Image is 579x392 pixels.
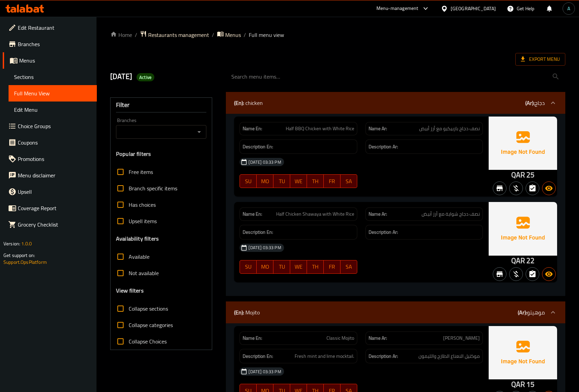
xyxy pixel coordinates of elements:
a: Menus [3,52,97,69]
span: TH [310,176,321,186]
button: SA [340,260,357,274]
strong: Description Ar: [369,352,398,361]
span: Menu disclaimer [18,171,91,179]
button: TU [273,260,290,274]
span: Choice Groups [18,122,91,130]
span: Promotions [18,155,91,163]
span: Sections [14,73,91,81]
img: Ae5nvW7+0k+MAAAAAElFTkSuQmCC [489,202,557,255]
span: SU [243,176,254,186]
span: Has choices [129,201,156,209]
a: Full Menu View [9,85,97,102]
span: Fresh mint and lime mocktail. [295,352,354,361]
button: TU [273,174,290,188]
span: موكتيل النعناع الطازج والليمون [419,352,480,361]
button: Not branch specific item [493,181,506,195]
button: FR [324,260,340,274]
span: QAR [511,168,525,181]
span: A [567,5,570,12]
a: Promotions [3,151,97,167]
b: (En): [234,98,244,108]
p: دجاج [525,99,545,107]
a: Restaurants management [140,30,209,39]
span: QAR [511,378,525,391]
div: [GEOGRAPHIC_DATA] [451,5,496,12]
p: Mojito [234,308,260,316]
h2: [DATE] [110,71,218,82]
span: Active [137,74,154,81]
b: (Ar): [518,307,527,317]
button: SU [240,260,257,274]
span: TU [276,262,287,272]
button: Purchased item [509,267,523,281]
strong: Description En: [243,143,273,151]
span: [PERSON_NAME] [443,335,480,342]
strong: Description Ar: [369,228,398,236]
strong: Description Ar: [369,143,398,151]
li: / [244,31,246,39]
a: Upsell [3,184,97,200]
span: FR [326,262,338,272]
span: SA [343,176,355,186]
button: Open [194,127,204,137]
strong: Name En: [243,211,262,218]
button: MO [257,174,273,188]
a: Menu disclaimer [3,167,97,184]
span: Full Menu View [14,89,91,97]
span: Full menu view [249,31,284,39]
span: نصف دجاج شواية مع أرز أبيض [422,211,480,218]
span: [DATE] 03:33 PM [246,159,284,165]
span: FR [326,176,338,186]
a: Home [110,31,132,39]
div: (En): Mojito(Ar):موهيتو [226,301,565,323]
span: 15 [526,378,535,391]
div: (En): chicken(Ar):دجاج [226,114,565,296]
span: Export Menu [515,53,565,66]
span: Free items [129,168,153,176]
span: Version: [3,239,20,248]
p: موهيتو [518,308,545,316]
span: Available [129,253,150,261]
span: TU [276,176,287,186]
span: نصف دجاج باربيكيو مع أرز أبيض [419,125,480,132]
span: Branch specific items [129,184,177,192]
button: Purchased item [509,181,523,195]
button: MO [257,260,273,274]
span: TH [310,262,321,272]
img: Ae5nvW7+0k+MAAAAAElFTkSuQmCC [489,326,557,379]
span: Edit Restaurant [18,24,91,32]
div: Filter [116,98,206,112]
span: Classic Mojito [326,335,354,342]
span: [DATE] 03:33 PM [246,368,284,375]
span: Grocery Checklist [18,220,91,229]
strong: Name Ar: [369,335,387,342]
span: SU [243,262,254,272]
span: Coupons [18,138,91,147]
li: / [212,31,214,39]
button: Not has choices [526,181,539,195]
strong: Description En: [243,228,273,236]
button: FR [324,174,340,188]
button: TH [307,260,324,274]
span: Upsell items [129,217,157,225]
h3: Popular filters [116,150,206,158]
button: SA [340,174,357,188]
div: (En): chicken(Ar):دجاج [226,92,565,114]
input: search [226,68,565,85]
a: Edit Menu [9,102,97,118]
b: (Ar): [525,98,535,108]
span: Export Menu [521,55,560,64]
p: chicken [234,99,263,107]
span: Restaurants management [148,31,209,39]
span: 1.0.0 [21,239,32,248]
h3: Availability filters [116,235,159,243]
span: [DATE] 03:33 PM [246,244,284,251]
span: SA [343,262,355,272]
a: Branches [3,36,97,52]
button: Available [542,181,556,195]
li: / [135,31,137,39]
span: QAR [511,254,525,267]
span: 25 [526,168,535,181]
span: Collapse sections [129,305,168,313]
span: Menus [19,56,91,65]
